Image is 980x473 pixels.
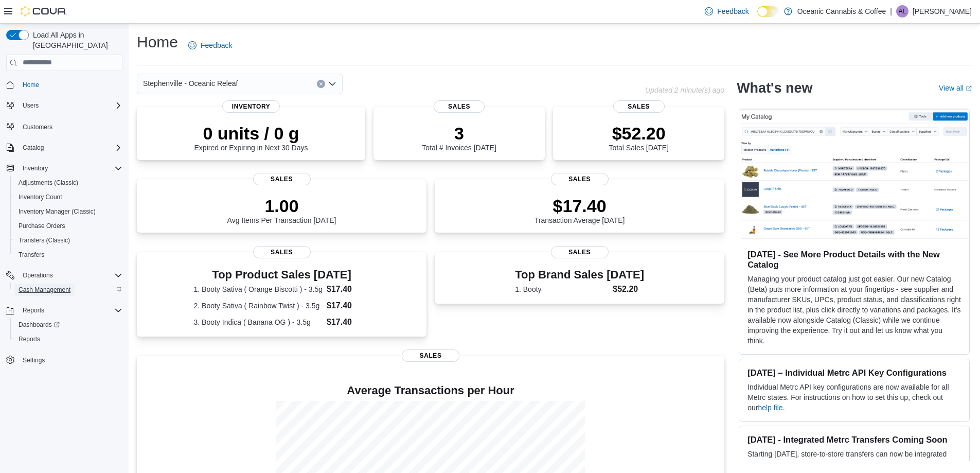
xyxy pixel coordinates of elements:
[747,274,961,346] p: Managing your product catalog just got easier. Our new Catalog (Beta) puts more information at yo...
[613,100,665,113] span: Sales
[19,286,70,294] span: Cash Management
[551,173,609,185] span: Sales
[14,220,69,232] a: Purchase Orders
[422,123,496,152] div: Total # Invoices [DATE]
[515,269,644,281] h3: Top Brand Sales [DATE]
[10,318,127,332] a: Dashboards
[613,283,644,295] dd: $52.20
[23,356,45,364] span: Settings
[2,98,127,113] button: Users
[609,123,668,144] p: $52.20
[757,17,758,17] span: Dark Mode
[14,333,122,345] span: Reports
[14,205,122,218] span: Inventory Manager (Classic)
[10,219,127,233] button: Purchase Orders
[23,101,39,110] span: Users
[19,162,52,174] button: Inventory
[23,81,39,89] span: Home
[14,191,66,203] a: Inventory Count
[14,205,100,218] a: Inventory Manager (Classic)
[19,222,65,230] span: Purchase Orders
[2,303,127,318] button: Reports
[19,78,122,91] span: Home
[14,177,82,189] a: Adjustments (Classic)
[422,123,496,144] p: 3
[10,283,127,297] button: Cash Management
[14,284,122,296] span: Cash Management
[227,196,336,224] div: Avg Items Per Transaction [DATE]
[19,179,78,187] span: Adjustments (Classic)
[14,191,122,203] span: Inventory Count
[19,121,57,133] a: Customers
[19,251,44,259] span: Transfers
[899,5,906,17] span: AL
[19,269,57,282] button: Operations
[10,190,127,204] button: Inventory Count
[966,85,972,92] svg: External link
[19,304,122,317] span: Reports
[194,123,308,152] div: Expired or Expiring in Next 30 Days
[747,382,961,413] p: Individual Metrc API key configurations are now available for all Metrc states. For instructions ...
[14,234,74,247] a: Transfers (Classic)
[747,367,961,378] h3: [DATE] – Individual Metrc API Key Configurations
[14,177,122,189] span: Adjustments (Classic)
[797,5,886,17] p: Oceanic Cannabis & Coffee
[328,80,336,88] button: Open list of options
[10,204,127,219] button: Inventory Manager (Classic)
[184,35,236,56] a: Feedback
[402,349,459,362] span: Sales
[19,79,43,91] a: Home
[747,249,961,270] h3: [DATE] - See More Product Details with the New Catalog
[222,100,280,113] span: Inventory
[2,268,127,283] button: Operations
[253,246,311,258] span: Sales
[327,316,370,328] dd: $17.40
[19,335,40,343] span: Reports
[23,271,53,279] span: Operations
[317,80,325,88] button: Clear input
[19,193,62,201] span: Inventory Count
[327,300,370,312] dd: $17.40
[19,354,49,366] a: Settings
[10,233,127,248] button: Transfers (Classic)
[434,100,485,113] span: Sales
[14,333,44,345] a: Reports
[14,284,75,296] a: Cash Management
[939,84,972,92] a: View allExternal link
[19,304,48,317] button: Reports
[799,460,830,468] a: Transfers
[515,284,609,294] dt: 1. Booty
[227,196,336,216] p: 1.00
[14,220,122,232] span: Purchase Orders
[534,196,625,224] div: Transaction Average [DATE]
[757,6,779,17] input: Dark Mode
[194,317,323,327] dt: 3. Booty Indica ( Banana OG ) - 3.5g
[2,161,127,176] button: Inventory
[19,236,70,244] span: Transfers (Classic)
[194,284,323,294] dt: 1. Booty Sativa ( Orange Biscotti ) - 3.5g
[19,162,122,174] span: Inventory
[896,5,908,17] div: Anna LeRoux
[143,77,238,90] span: Stephenville - Oceanic Releaf
[701,1,753,22] a: Feedback
[19,120,122,133] span: Customers
[551,246,609,258] span: Sales
[201,40,232,50] span: Feedback
[758,404,782,412] a: help file
[14,319,122,331] span: Dashboards
[19,269,122,282] span: Operations
[2,353,127,367] button: Settings
[890,5,892,17] p: |
[14,249,48,261] a: Transfers
[10,176,127,190] button: Adjustments (Classic)
[145,384,716,397] h4: Average Transactions per Hour
[23,306,44,314] span: Reports
[14,249,122,261] span: Transfers
[10,332,127,346] button: Reports
[19,99,122,112] span: Users
[23,144,44,152] span: Catalog
[327,283,370,295] dd: $17.40
[10,248,127,262] button: Transfers
[717,6,749,16] span: Feedback
[29,30,122,50] span: Load All Apps in [GEOGRAPHIC_DATA]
